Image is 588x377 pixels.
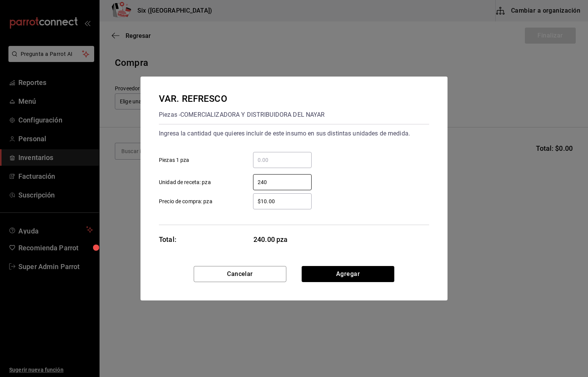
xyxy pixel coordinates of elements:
input: Piezas 1 pza [253,155,312,165]
span: Precio de compra: pza [159,197,212,206]
input: Precio de compra: pza [253,197,312,206]
div: Ingresa la cantidad que quieres incluir de este insumo en sus distintas unidades de medida. [159,127,429,140]
div: Piezas - COMERCIALIZADORA Y DISTRIBUIDORA DEL NAYAR [159,109,325,121]
div: VAR. REFRESCO [159,92,325,106]
button: Agregar [302,266,394,282]
span: 240.00 pza [253,234,312,245]
input: Unidad de receta: pza [253,178,312,187]
button: Cancelar [194,266,286,282]
span: Unidad de receta: pza [159,178,211,186]
div: Total: [159,234,176,245]
span: Piezas 1 pza [159,156,189,164]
